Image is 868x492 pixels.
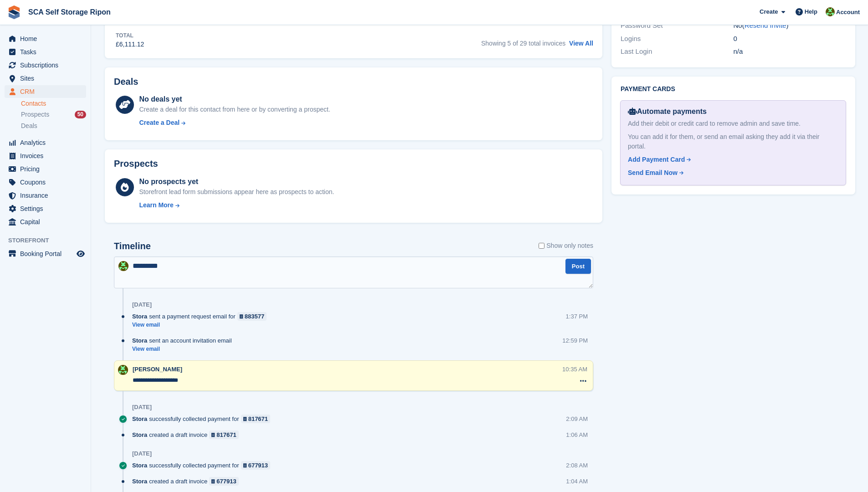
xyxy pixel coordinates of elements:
[5,247,86,260] a: menu
[566,461,588,470] div: 2:08 AM
[132,312,147,321] span: Stora
[805,7,817,16] span: Help
[21,99,86,108] a: Contacts
[132,450,152,457] div: [DATE]
[139,176,334,187] div: No prospects yet
[760,7,778,16] span: Create
[114,77,138,87] h2: Deals
[20,215,75,228] span: Capital
[566,430,588,439] div: 1:06 AM
[566,415,588,423] div: 2:09 AM
[216,477,236,486] div: 677913
[20,59,75,72] span: Subscriptions
[132,301,152,308] div: [DATE]
[241,415,271,423] a: 817671
[562,365,587,374] div: 10:35 AM
[21,110,86,119] a: Prospects 50
[734,20,846,31] div: No
[139,118,330,128] a: Create a Deal
[132,404,152,411] div: [DATE]
[5,215,86,228] a: menu
[216,430,236,439] div: 817671
[75,111,86,118] div: 50
[139,200,173,210] div: Learn More
[5,59,86,72] a: menu
[118,365,128,375] img: Kelly Neesham
[132,336,147,345] span: Stora
[5,176,86,189] a: menu
[75,248,86,259] a: Preview store
[621,20,733,31] div: Password Set
[20,189,75,202] span: Insurance
[245,312,264,321] div: 883577
[562,336,588,345] div: 12:59 PM
[742,21,789,29] span: ( )
[628,155,685,164] div: Add Payment Card
[25,5,114,20] a: SCA Self Storage Ripon
[132,415,147,423] span: Stora
[628,132,838,151] div: You can add it for them, or send an email asking they add it via their portal.
[20,247,75,260] span: Booking Portal
[628,155,835,164] a: Add Payment Card
[836,8,860,17] span: Account
[20,85,75,98] span: CRM
[114,159,158,169] h2: Prospects
[132,430,147,439] span: Stora
[539,241,544,251] input: Show only notes
[20,72,75,85] span: Sites
[116,31,144,40] div: Total
[20,176,75,189] span: Coupons
[566,477,588,486] div: 1:04 AM
[826,7,835,16] img: Kelly Neesham
[118,261,128,271] img: Kelly Neesham
[132,430,243,439] div: created a draft invoice
[5,85,86,98] a: menu
[209,430,239,439] a: 817671
[5,32,86,45] a: menu
[20,32,75,45] span: Home
[481,40,565,47] span: Showing 5 of 29 total invoices
[628,168,678,178] div: Send Email Now
[539,241,593,251] label: Show only notes
[745,21,786,29] a: Resend Invite
[139,200,334,210] a: Learn More
[5,163,86,175] a: menu
[237,312,267,321] a: 883577
[139,187,334,197] div: Storefront lead form submissions appear here as prospects to action.
[621,34,733,44] div: Logins
[20,136,75,149] span: Analytics
[248,461,268,470] div: 677913
[133,366,182,373] span: [PERSON_NAME]
[569,40,593,47] a: View All
[5,149,86,162] a: menu
[565,259,591,274] button: Post
[566,312,588,321] div: 1:37 PM
[628,106,838,117] div: Automate payments
[21,122,37,130] span: Deals
[139,118,180,128] div: Create a Deal
[20,163,75,175] span: Pricing
[132,345,236,353] a: View email
[241,461,271,470] a: 677913
[209,477,239,486] a: 677913
[20,149,75,162] span: Invoices
[132,461,147,470] span: Stora
[132,477,243,486] div: created a draft invoice
[132,336,236,345] div: sent an account invitation email
[132,312,271,321] div: sent a payment request email for
[621,46,733,57] div: Last Login
[139,105,330,114] div: Create a deal for this contact from here or by converting a prospect.
[114,241,151,251] h2: Timeline
[139,94,330,105] div: No deals yet
[21,121,86,131] a: Deals
[8,236,91,245] span: Storefront
[628,119,838,128] div: Add their debit or credit card to remove admin and save time.
[20,46,75,58] span: Tasks
[734,46,846,57] div: n/a
[20,202,75,215] span: Settings
[5,189,86,202] a: menu
[132,321,271,329] a: View email
[248,415,268,423] div: 817671
[21,110,49,119] span: Prospects
[5,136,86,149] a: menu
